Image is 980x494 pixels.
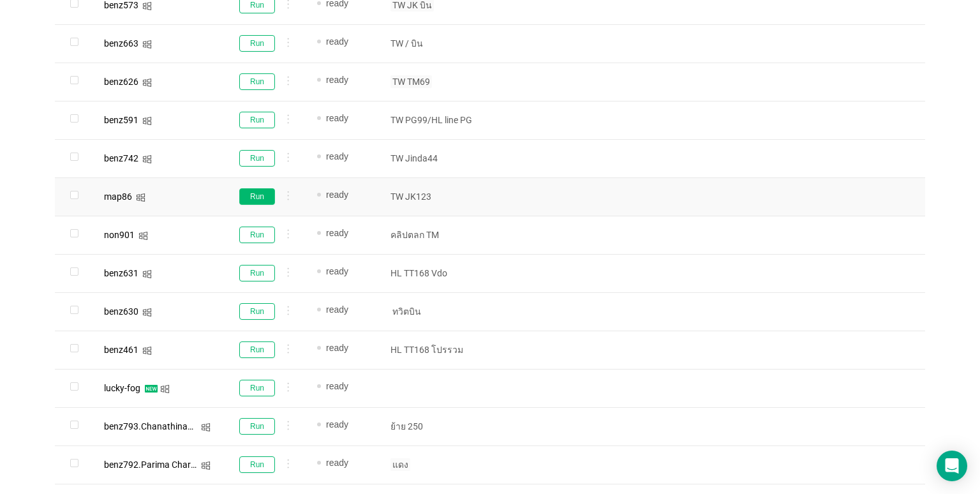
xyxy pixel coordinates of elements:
div: benz591 [104,116,138,124]
div: Open Intercom Messenger [937,451,967,481]
button: Run [239,73,275,90]
button: Run [239,418,275,435]
button: Run [239,188,275,205]
div: benz626 [104,77,138,86]
i: icon: windows [142,1,152,11]
span: ready [326,228,348,238]
i: icon: windows [142,40,152,49]
p: คลิปตลก TM [390,228,484,241]
div: benz663 [104,39,138,48]
span: ready [326,458,348,468]
span: ready [326,419,348,430]
span: ready [326,151,348,161]
div: lucky-fog [104,384,140,393]
div: map86 [104,192,132,201]
p: HL TT168 โปรรวม [390,343,484,356]
span: แดง [390,458,410,471]
i: icon: windows [142,78,152,87]
i: icon: windows [136,193,145,202]
div: benz630 [104,307,138,316]
button: Run [239,303,275,320]
i: icon: windows [142,308,152,317]
span: TW TM69 [390,75,432,88]
span: ready [326,343,348,353]
button: Run [239,456,275,473]
p: HL TT168 Vdo [390,267,484,280]
p: ย้าย 250 [390,420,484,433]
i: icon: windows [142,116,152,126]
span: benz792.Parima Chartpipak [104,460,216,470]
i: icon: windows [201,461,211,470]
span: benz793.Chanathinad Natapiwat [104,421,237,431]
div: non901 [104,230,135,239]
p: TW JK123 [390,190,484,203]
div: benz573 [104,1,138,10]
div: benz631 [104,269,138,278]
i: icon: windows [201,423,211,432]
span: ready [326,190,348,200]
span: ready [326,266,348,276]
span: ready [326,75,348,85]
span: ready [326,381,348,391]
span: ready [326,36,348,47]
span: ready [326,113,348,123]
button: Run [239,112,275,128]
button: Run [239,227,275,243]
button: Run [239,380,275,396]
p: TW / บิน [390,37,484,50]
p: TW Jinda44 [390,152,484,165]
i: icon: windows [142,154,152,164]
div: benz742 [104,154,138,163]
button: Run [239,341,275,358]
i: icon: windows [138,231,148,241]
i: icon: windows [160,384,170,394]
span: ready [326,304,348,315]
i: icon: windows [142,346,152,356]
p: TW PG99/HL line PG [390,114,484,126]
i: icon: windows [142,269,152,279]
button: Run [239,150,275,167]
div: benz461 [104,345,138,354]
span: ทวิตบิน [390,305,423,318]
button: Run [239,265,275,281]
button: Run [239,35,275,52]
